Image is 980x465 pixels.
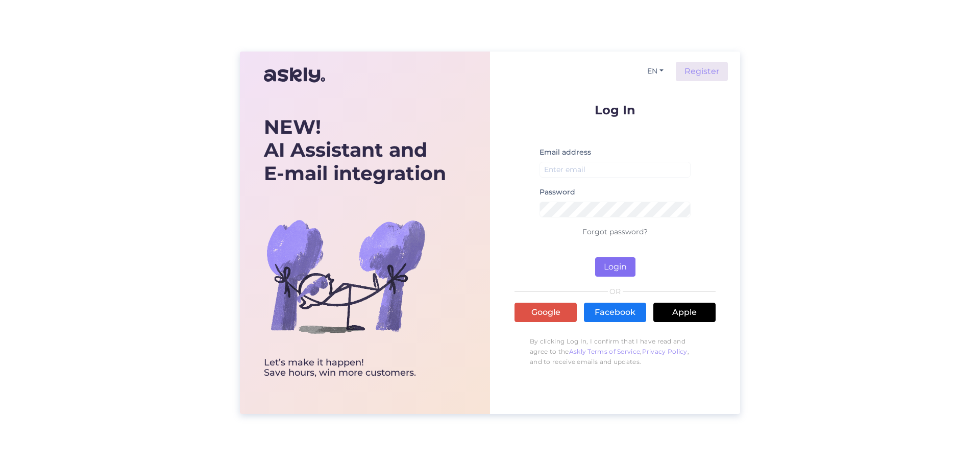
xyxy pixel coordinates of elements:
[540,147,591,158] label: Email address
[569,348,641,355] a: Askly Terms of Service
[676,62,728,81] a: Register
[595,257,635,277] button: Login
[608,288,623,295] span: OR
[643,64,668,79] button: EN
[264,115,321,139] b: NEW!
[514,331,716,372] p: By clicking Log In, I confirm that I have read and agree to the , , and to receive emails and upd...
[264,63,325,87] img: Askly
[514,104,716,116] p: Log In
[540,187,575,198] label: Password
[582,227,648,236] a: Forgot password?
[264,115,446,185] div: AI Assistant and E-mail integration
[264,358,446,378] div: Let’s make it happen! Save hours, win more customers.
[514,303,577,322] a: Google
[653,303,716,322] a: Apple
[584,303,646,322] a: Facebook
[642,348,688,355] a: Privacy Policy
[264,194,427,358] img: bg-askly
[540,162,691,178] input: Enter email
